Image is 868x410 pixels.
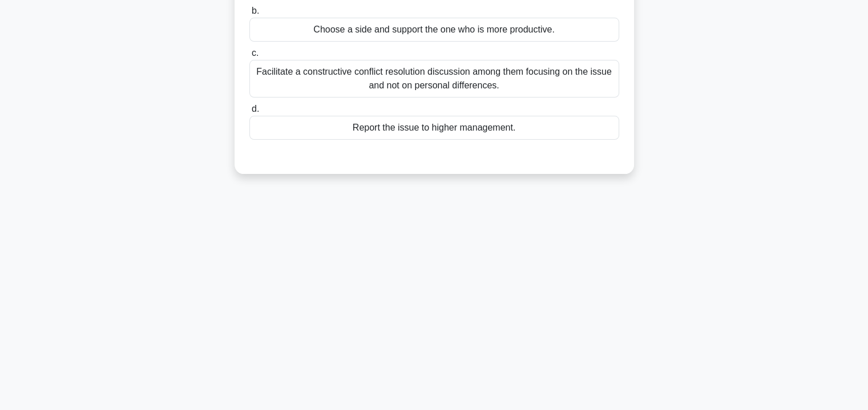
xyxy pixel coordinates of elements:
span: c. [252,48,259,58]
span: d. [252,104,259,113]
div: Choose a side and support the one who is more productive. [249,18,619,42]
div: Facilitate a constructive conflict resolution discussion among them focusing on the issue and not... [249,60,619,98]
div: Report the issue to higher management. [249,116,619,140]
span: b. [252,6,259,15]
